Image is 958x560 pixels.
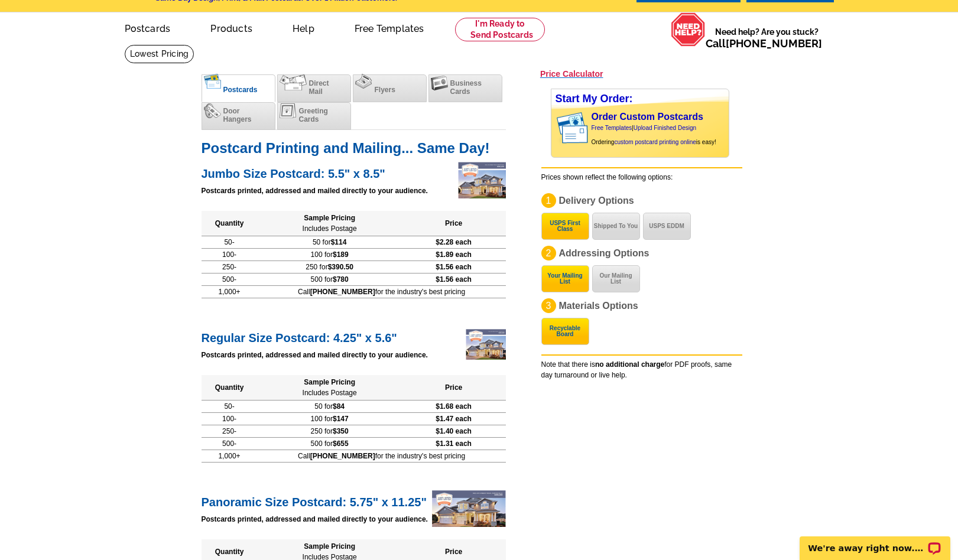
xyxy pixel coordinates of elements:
[436,263,472,271] span: $1.56 each
[431,76,448,90] img: businesscards.png
[355,74,372,89] img: flyers.png
[559,196,634,206] span: Delivery Options
[202,164,506,181] h2: Jumbo Size Postcard: 5.5" x 8.5"
[280,103,297,118] img: greetingcards.png
[592,112,703,122] a: Order Custom Postcards
[706,26,828,50] span: Need help? Are you stuck?
[671,12,706,47] img: help
[614,139,696,145] a: custom postcard printing online
[258,285,506,298] td: Call for the industry's best pricing
[258,211,402,236] th: Sample Pricing
[106,14,190,41] a: Postcards
[336,14,443,41] a: Free Templates
[595,360,664,369] b: no additional charge
[202,450,258,462] td: 1,000+
[402,375,506,401] th: Price
[202,425,258,437] td: 250-
[541,246,556,261] div: 2
[333,402,345,411] span: $84
[541,173,673,181] span: Prices shown reflect the following options:
[436,439,472,448] span: $1.31 each
[223,107,252,123] span: Door Hangers
[331,238,347,246] span: $114
[258,450,506,462] td: Call for the industry's best pricing
[333,439,349,448] span: $655
[310,288,375,296] b: [PHONE_NUMBER]
[559,301,638,311] span: Materials Options
[258,236,402,248] td: 50 for
[202,437,258,450] td: 500-
[634,125,696,131] a: Upload Finished Design
[202,187,428,195] strong: Postcards printed, addressed and mailed directly to your audience.
[554,109,596,148] img: post card showing stamp and address area
[436,238,472,246] span: $2.28 each
[328,263,353,271] span: $390.50
[202,248,258,261] td: 100-
[540,69,603,79] a: Price Calculator
[258,400,402,412] td: 50 for
[202,400,258,412] td: 50-
[436,415,472,423] span: $1.47 each
[541,298,556,313] div: 3
[450,79,482,96] span: Business Cards
[309,79,329,96] span: Direct Mail
[299,107,328,123] span: Greeting Cards
[202,412,258,425] td: 100-
[436,402,472,411] span: $1.68 each
[551,109,561,148] img: background image for postcard
[202,328,506,345] h2: Regular Size Postcard: 4.25" x 5.6"
[643,213,691,240] button: USPS EDDM
[333,275,349,284] span: $780
[202,261,258,273] td: 250-
[592,125,632,131] a: Free Templates
[303,224,357,233] span: Includes Postage
[375,86,395,94] span: Flyers
[202,142,506,154] h1: Postcard Printing and Mailing... Same Day!
[310,452,375,460] b: [PHONE_NUMBER]
[202,285,258,298] td: 1,000+
[191,14,271,41] a: Products
[202,211,258,236] th: Quantity
[258,261,402,273] td: 250 for
[202,236,258,248] td: 50-
[541,193,556,208] div: 1
[258,375,402,401] th: Sample Pricing
[333,427,349,435] span: $350
[592,265,640,292] button: Our Mailing List
[436,275,472,284] span: $1.56 each
[541,213,589,240] button: USPS First Class
[792,523,958,560] iframe: LiveChat chat widget
[202,375,258,401] th: Quantity
[258,273,402,285] td: 500 for
[333,250,349,259] span: $189
[204,103,221,118] img: doorhangers.png
[402,211,506,236] th: Price
[436,250,472,259] span: $1.89 each
[274,14,333,41] a: Help
[204,74,221,89] img: postcards_c.png
[258,248,402,261] td: 100 for
[202,273,258,285] td: 500-
[202,515,428,523] strong: Postcards printed, addressed and mailed directly to your audience.
[258,425,402,437] td: 250 for
[551,89,729,109] div: Start My Order:
[223,86,258,94] span: Postcards
[592,213,640,240] button: Shipped To You
[280,74,307,90] img: directmail.png
[559,248,650,258] span: Addressing Options
[258,412,402,425] td: 100 for
[303,389,357,397] span: Includes Postage
[726,37,822,50] a: [PHONE_NUMBER]
[706,37,822,50] span: Call
[333,415,349,423] span: $147
[202,351,428,359] strong: Postcards printed, addressed and mailed directly to your audience.
[541,354,742,380] div: Note that there is for PDF proofs, same day turnaround or live help.
[436,427,472,435] span: $1.40 each
[541,265,589,292] button: Your Mailing List
[258,437,402,450] td: 500 for
[202,492,506,509] h2: Panoramic Size Postcard: 5.75" x 11.25"
[592,125,716,145] span: | Ordering is easy!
